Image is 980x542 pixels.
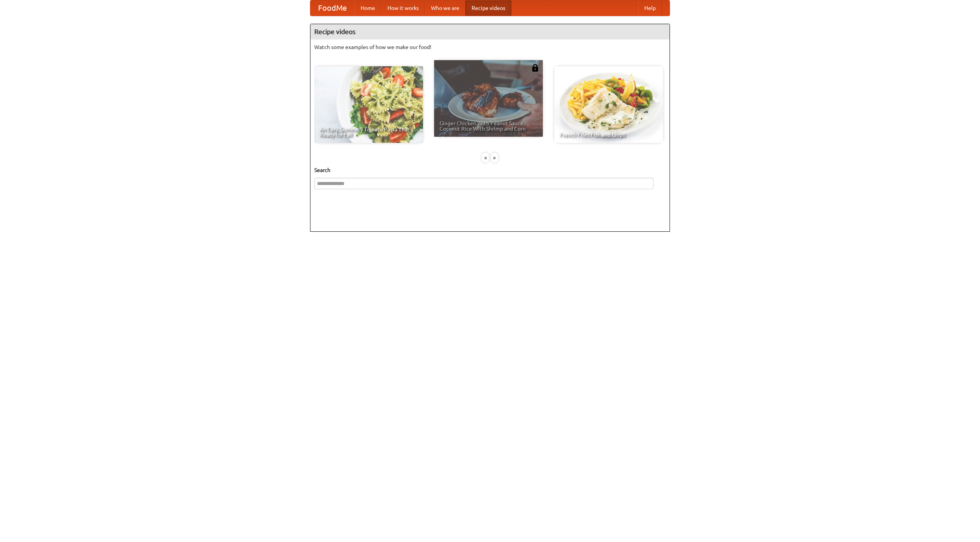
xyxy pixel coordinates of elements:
[314,43,666,51] p: Watch some examples of how we make our food!
[320,127,418,138] span: An Easy, Summery Tomato Pasta That's Ready for Fall
[465,0,511,16] a: Recipe videos
[381,0,425,16] a: How it works
[491,153,498,162] div: »
[638,0,662,16] a: Help
[314,166,666,174] h5: Search
[425,0,465,16] a: Who we are
[314,66,423,143] a: An Easy, Summery Tomato Pasta That's Ready for Fall
[560,132,658,138] span: French Fries Fish and Chips
[531,64,539,72] img: 483408.png
[482,153,489,162] div: «
[310,0,354,16] a: FoodMe
[310,24,670,39] h4: Recipe videos
[354,0,381,16] a: Home
[554,66,663,143] a: French Fries Fish and Chips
